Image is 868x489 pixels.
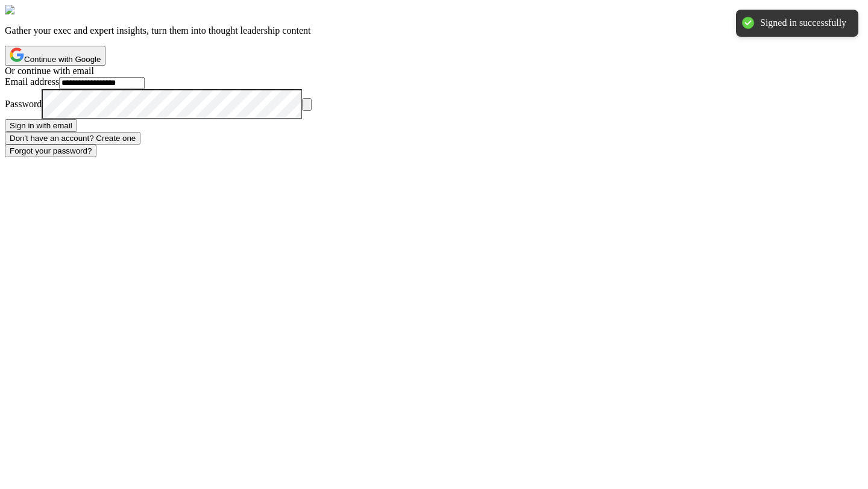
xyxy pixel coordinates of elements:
span: Or continue with email [5,66,94,76]
label: Password [5,99,42,109]
img: Leaps [5,5,37,16]
button: Forgot your password? [5,145,96,157]
button: Sign in with email [5,119,77,132]
label: Email address [5,76,59,87]
button: Don't have an account? Create one [5,132,140,145]
p: Gather your exec and expert insights, turn them into thought leadership content [5,25,863,36]
div: Signed in successfully [760,17,846,30]
button: Continue with Google [5,46,105,66]
img: Google logo [10,48,24,62]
